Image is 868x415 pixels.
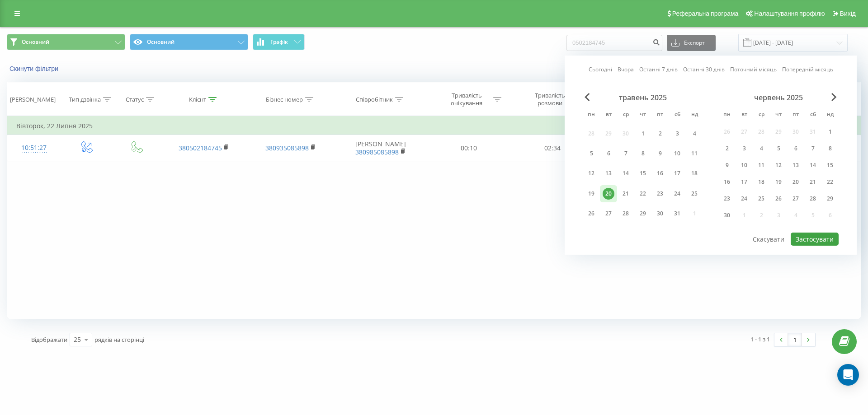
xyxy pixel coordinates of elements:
div: 8 [824,143,836,154]
div: 16 [654,168,666,179]
div: 1 [824,126,836,138]
div: 5 [773,143,784,154]
div: 1 - 1 з 1 [750,335,770,344]
div: чт 5 черв 2025 р. [770,142,787,155]
div: 26 [585,208,597,219]
div: Співробітник [356,96,393,103]
div: 27 [603,208,614,219]
abbr: вівторок [737,108,751,122]
div: 30 [654,208,666,219]
div: вт 17 черв 2025 р. [736,175,753,189]
div: пт 30 трав 2025 р. [651,205,669,222]
div: чт 15 трав 2025 р. [634,165,651,182]
span: Налаштування профілю [754,10,825,17]
div: сб 31 трав 2025 р. [669,205,686,222]
div: сб 17 трав 2025 р. [669,165,686,182]
div: 18 [755,176,767,188]
div: 24 [671,188,683,200]
div: 14 [807,159,819,171]
input: Пошук за номером [566,35,662,51]
div: 11 [689,148,700,159]
div: пн 30 черв 2025 р. [718,209,736,222]
div: нд 22 черв 2025 р. [821,175,839,189]
div: чт 12 черв 2025 р. [770,159,787,172]
div: 3 [671,128,683,140]
div: нд 15 черв 2025 р. [821,159,839,172]
div: 23 [721,193,733,205]
div: сб 24 трав 2025 р. [669,185,686,202]
div: вт 10 черв 2025 р. [736,159,753,172]
div: 25 [74,335,81,344]
div: нд 4 трав 2025 р. [686,125,703,142]
div: пн 9 черв 2025 р. [718,159,736,172]
div: 22 [637,188,649,200]
button: Скасувати [748,233,789,246]
div: пт 27 черв 2025 р. [787,192,804,205]
div: Тривалість розмови [526,92,574,107]
div: пт 16 трав 2025 р. [651,165,669,182]
div: сб 7 черв 2025 р. [804,142,821,155]
a: 1 [788,333,802,346]
a: Останні 30 днів [683,65,725,74]
div: 7 [620,148,632,159]
span: Основний [22,38,49,46]
div: 20 [603,188,614,200]
span: Next Month [831,93,837,101]
div: 27 [790,193,802,205]
div: 28 [620,208,632,219]
button: Графік [253,34,305,50]
div: 26 [773,193,784,205]
abbr: четвер [636,108,650,122]
div: 16 [721,176,733,188]
span: Графік [270,39,288,45]
div: Статус [126,96,144,103]
div: вт 20 трав 2025 р. [600,185,617,202]
span: Відображати [31,336,67,344]
abbr: неділя [688,108,701,122]
div: 29 [637,208,649,219]
div: нд 8 черв 2025 р. [821,142,839,155]
span: Вихід [840,10,856,17]
div: ср 18 черв 2025 р. [753,175,770,189]
div: сб 28 черв 2025 р. [804,192,821,205]
div: 9 [721,159,733,171]
div: сб 21 черв 2025 р. [804,175,821,189]
div: 20 [790,176,802,188]
div: ср 4 черв 2025 р. [753,142,770,155]
div: пн 5 трав 2025 р. [583,145,600,162]
div: ср 21 трав 2025 р. [617,185,634,202]
div: 19 [585,188,597,200]
div: 1 [637,128,649,140]
div: 11 [755,159,767,171]
div: 4 [755,143,767,154]
div: 9 [654,148,666,159]
div: чт 8 трав 2025 р. [634,145,651,162]
div: ср 25 черв 2025 р. [753,192,770,205]
div: вт 24 черв 2025 р. [736,192,753,205]
div: 25 [689,188,700,200]
div: 14 [620,168,632,179]
div: чт 19 черв 2025 р. [770,175,787,189]
div: сб 3 трав 2025 р. [669,125,686,142]
td: 00:10 [427,135,510,161]
abbr: середа [619,108,632,122]
button: Скинути фільтри [7,65,63,73]
div: 4 [689,128,700,140]
a: 380985085898 [355,148,399,156]
div: чт 22 трав 2025 р. [634,185,651,202]
div: 10 [738,159,750,171]
div: травень 2025 [583,93,703,102]
div: 21 [620,188,632,200]
div: пн 12 трав 2025 р. [583,165,600,182]
div: Бізнес номер [266,96,303,103]
td: [PERSON_NAME] [334,135,427,161]
abbr: п’ятниця [653,108,667,122]
button: Основний [7,34,125,50]
div: 19 [773,176,784,188]
div: ср 7 трав 2025 р. [617,145,634,162]
div: ср 28 трав 2025 р. [617,205,634,222]
a: Сьогодні [589,65,612,74]
div: сб 14 черв 2025 р. [804,159,821,172]
a: 380935085898 [265,144,309,152]
div: 12 [773,159,784,171]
